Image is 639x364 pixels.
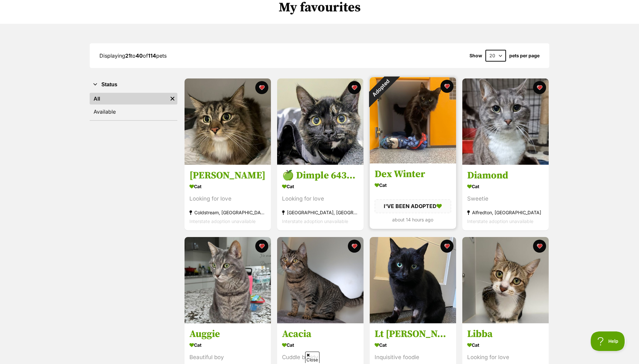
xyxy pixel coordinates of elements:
h3: Libba [467,328,544,340]
h3: Dex Winter [375,168,451,181]
div: Looking for love [189,195,266,203]
div: Cat [189,182,266,191]
a: Available [90,106,177,118]
img: Lt Dan [370,237,456,323]
button: favourite [348,240,361,253]
a: Dex Winter Cat I'VE BEEN ADOPTED about 14 hours ago favourite [370,163,456,229]
div: Cat [375,340,451,350]
a: Remove filter [168,93,177,105]
img: Auggie [185,237,271,323]
span: Interstate adoption unavailable [467,219,533,224]
strong: 114 [148,52,156,59]
div: Cat [467,340,544,350]
div: Alfredton, [GEOGRAPHIC_DATA] [467,208,544,217]
button: Status [90,80,177,89]
div: Cat [282,340,359,350]
h3: Lt [PERSON_NAME] [375,328,451,340]
div: Looking for love [282,195,359,203]
a: 🍏 Dimple 6431 🍏 Cat Looking for love [GEOGRAPHIC_DATA], [GEOGRAPHIC_DATA] Interstate adoption una... [277,165,364,231]
div: Sweetie [467,195,544,203]
div: Adopted [361,69,400,107]
div: [GEOGRAPHIC_DATA], [GEOGRAPHIC_DATA] [282,208,359,217]
a: Diamond Cat Sweetie Alfredton, [GEOGRAPHIC_DATA] Interstate adoption unavailable favourite [462,165,549,231]
a: Adopted [370,158,456,165]
div: Beautiful boy [189,353,266,362]
label: pets per page [509,53,540,58]
div: Cat [467,182,544,191]
a: All [90,93,168,105]
h3: 🍏 Dimple 6431 🍏 [282,170,359,182]
span: Displaying to of pets [99,52,167,59]
button: favourite [255,240,268,253]
span: Show [469,53,482,58]
img: Dex Winter [370,77,456,163]
div: Cuddle buddy [282,353,359,362]
div: Cat [282,182,359,191]
div: Inquisitive foodie [375,353,451,362]
h3: [PERSON_NAME] [189,170,266,182]
div: I'VE BEEN ADOPTED [375,200,451,213]
h3: Auggie [189,328,266,340]
div: Status [90,91,177,120]
div: Cat [189,340,266,350]
button: favourite [440,80,453,93]
img: Libba [462,237,549,323]
img: Diamond [462,78,549,165]
img: 🍏 Dimple 6431 🍏 [277,78,364,165]
img: Acacia [277,237,364,323]
div: about 14 hours ago [375,215,451,224]
span: Interstate adoption unavailable [282,219,348,224]
strong: 21 [125,52,131,59]
img: Zola [185,78,271,165]
h3: Diamond [467,170,544,182]
strong: 40 [136,52,143,59]
div: Coldstream, [GEOGRAPHIC_DATA] [189,208,266,217]
span: Interstate adoption unavailable [189,219,256,224]
div: Looking for love [467,353,544,362]
button: favourite [440,240,453,253]
button: favourite [348,81,361,94]
a: [PERSON_NAME] Cat Looking for love Coldstream, [GEOGRAPHIC_DATA] Interstate adoption unavailable ... [185,165,271,231]
button: favourite [533,240,546,253]
span: Close [305,352,319,363]
button: favourite [533,81,546,94]
iframe: Help Scout Beacon - Open [591,331,626,351]
div: Cat [375,181,451,190]
h3: Acacia [282,328,359,340]
button: favourite [255,81,268,94]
